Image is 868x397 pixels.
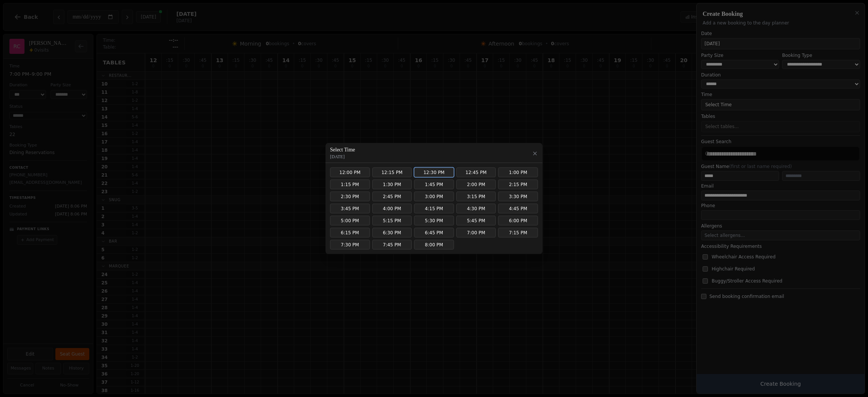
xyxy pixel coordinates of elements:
[330,154,355,160] p: [DATE]
[414,180,454,189] button: 1:45 PM
[498,192,538,202] button: 3:30 PM
[330,216,370,226] button: 5:00 PM
[498,216,538,226] button: 6:00 PM
[330,192,370,202] button: 2:30 PM
[330,146,355,154] h3: Select Time
[414,204,454,214] button: 4:15 PM
[372,192,412,202] button: 2:45 PM
[456,180,496,189] button: 2:00 PM
[330,204,370,214] button: 3:45 PM
[330,180,370,189] button: 1:15 PM
[456,216,496,226] button: 5:45 PM
[498,228,538,238] button: 7:15 PM
[456,192,496,202] button: 3:15 PM
[372,240,412,250] button: 7:45 PM
[372,180,412,189] button: 1:30 PM
[456,204,496,214] button: 4:30 PM
[414,216,454,226] button: 5:30 PM
[414,192,454,202] button: 3:00 PM
[456,168,496,177] button: 12:45 PM
[372,168,412,177] button: 12:15 PM
[330,228,370,238] button: 6:15 PM
[498,168,538,177] button: 1:00 PM
[372,228,412,238] button: 6:30 PM
[456,228,496,238] button: 7:00 PM
[372,204,412,214] button: 4:00 PM
[330,168,370,177] button: 12:00 PM
[498,204,538,214] button: 4:45 PM
[498,180,538,189] button: 2:15 PM
[414,240,454,250] button: 8:00 PM
[414,228,454,238] button: 6:45 PM
[330,240,370,250] button: 7:30 PM
[414,168,454,177] button: 12:30 PM
[372,216,412,226] button: 5:15 PM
